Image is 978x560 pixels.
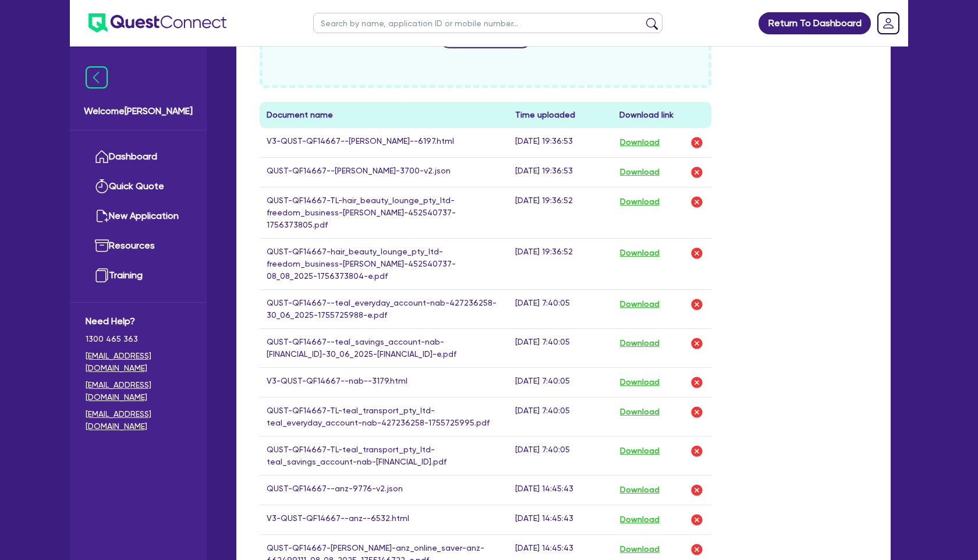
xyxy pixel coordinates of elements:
[690,543,704,557] img: delete-icon
[690,375,704,389] img: delete-icon
[260,397,508,436] td: QUST-QF14667-TL-teal_transport_pty_ltd-teal_everyday_account-nab-427236258-1755725995.pdf
[260,289,508,328] td: QUST-QF14667--teal_everyday_account-nab-427236258-30_06_2025-1755725988-e.pdf
[508,397,612,436] td: [DATE] 7:40:05
[619,375,660,390] button: Download
[619,444,660,459] button: Download
[86,333,191,345] span: 1300 465 363
[690,136,704,150] img: delete-icon
[619,542,660,557] button: Download
[260,102,508,128] th: Document name
[690,297,704,311] img: delete-icon
[260,328,508,367] td: QUST-QF14667--teal_savings_account-nab-[FINANCIAL_ID]-30_06_2025-[FINANCIAL_ID]-e.pdf
[619,135,660,150] button: Download
[612,102,711,128] th: Download link
[508,289,612,328] td: [DATE] 7:40:05
[86,201,191,231] a: New Application
[619,483,660,498] button: Download
[619,512,660,527] button: Download
[508,128,612,158] td: [DATE] 19:36:53
[313,13,662,33] input: Search by name, application ID or mobile number...
[690,513,704,527] img: delete-icon
[619,405,660,420] button: Download
[508,505,612,534] td: [DATE] 14:45:43
[260,157,508,187] td: QUST-QF14667--[PERSON_NAME]-3700-v2.json
[619,194,660,210] button: Download
[260,238,508,289] td: QUST-QF14667-hair_beauty_lounge_pty_ltd-freedom_business-[PERSON_NAME]-452540737-08_08_2025-17563...
[508,102,612,128] th: Time uploaded
[260,187,508,238] td: QUST-QF14667-TL-hair_beauty_lounge_pty_ltd-freedom_business-[PERSON_NAME]-452540737-1756373805.pdf
[95,268,109,282] img: training
[690,336,704,350] img: delete-icon
[260,128,508,158] td: V3-QUST-QF14667--[PERSON_NAME]--6197.html
[690,444,704,458] img: delete-icon
[873,8,903,38] a: Dropdown toggle
[86,408,191,433] a: [EMAIL_ADDRESS][DOMAIN_NAME]
[260,475,508,505] td: QUST-QF14667--anz-9776-v2.json
[260,436,508,475] td: QUST-QF14667-TL-teal_transport_pty_ltd-teal_savings_account-nab-[FINANCIAL_ID].pdf
[260,367,508,397] td: V3-QUST-QF14667--nab--3179.html
[619,336,660,351] button: Download
[619,246,660,261] button: Download
[86,172,191,201] a: Quick Quote
[86,379,191,403] a: [EMAIL_ADDRESS][DOMAIN_NAME]
[508,436,612,475] td: [DATE] 7:40:05
[86,142,191,172] a: Dashboard
[619,297,660,312] button: Download
[86,66,108,88] img: icon-menu-close
[619,165,660,180] button: Download
[690,165,704,179] img: delete-icon
[86,231,191,261] a: Resources
[508,367,612,397] td: [DATE] 7:40:05
[86,314,191,328] span: Need Help?
[84,104,193,118] span: Welcome [PERSON_NAME]
[508,157,612,187] td: [DATE] 19:36:53
[260,505,508,534] td: V3-QUST-QF14667--anz--6532.html
[508,238,612,289] td: [DATE] 19:36:52
[508,475,612,505] td: [DATE] 14:45:43
[86,261,191,290] a: Training
[95,179,109,193] img: quick-quote
[690,483,704,497] img: delete-icon
[690,195,704,209] img: delete-icon
[508,187,612,238] td: [DATE] 19:36:52
[508,328,612,367] td: [DATE] 7:40:05
[88,13,226,33] img: quest-connect-logo-blue
[95,209,109,223] img: new-application
[759,12,871,34] a: Return To Dashboard
[95,239,109,253] img: resources
[86,350,191,374] a: [EMAIL_ADDRESS][DOMAIN_NAME]
[690,246,704,260] img: delete-icon
[690,405,704,419] img: delete-icon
